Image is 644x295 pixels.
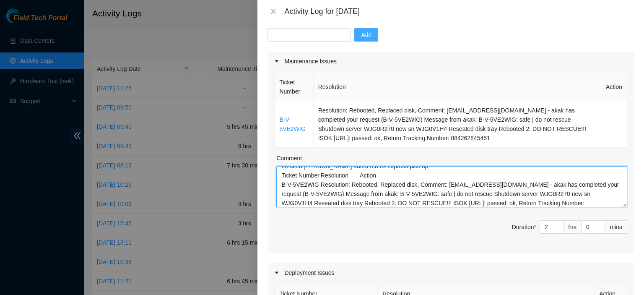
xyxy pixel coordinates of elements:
th: Resolution [314,73,601,101]
div: mins [605,220,627,234]
div: Activity Log for [DATE] [284,7,634,16]
div: Duration [512,222,536,232]
label: Comment [276,154,302,163]
textarea: Comment [276,166,627,207]
th: Ticket Number [275,73,313,101]
td: Resolution: Rebooted, Replaced disk, Comment: [EMAIL_ADDRESS][DOMAIN_NAME] - akak has completed y... [314,101,601,148]
button: Close [267,8,279,16]
span: caret-right [274,59,279,64]
div: Deployment Issues [267,263,634,282]
span: caret-right [274,270,279,275]
th: Action [601,73,627,101]
a: B-V-5VE2WIG [279,116,305,132]
div: hrs [564,220,582,234]
div: Maintenance Issues [267,52,634,71]
button: Add [354,28,378,42]
span: close [270,8,277,15]
span: Add [361,30,371,39]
